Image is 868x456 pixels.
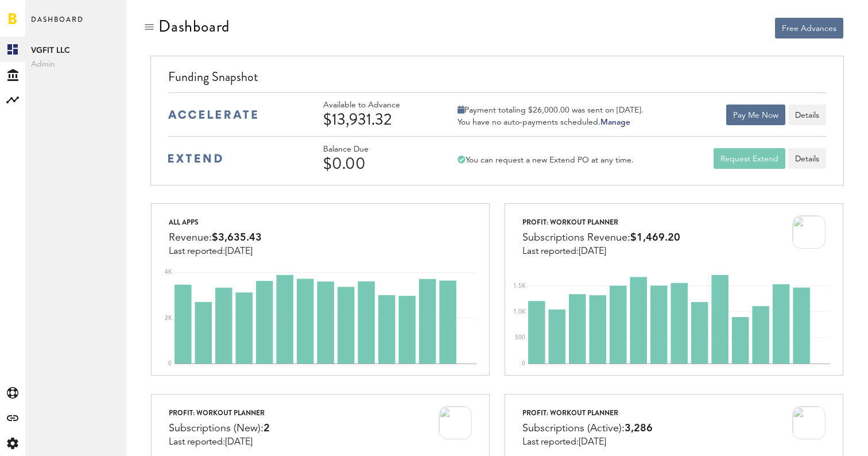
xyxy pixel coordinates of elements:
[225,438,253,447] span: [DATE]
[522,215,680,229] div: ProFit: Workout Planner
[522,420,653,437] div: Subscriptions (Active):
[458,155,634,165] div: You can request a new Extend PO at any time.
[778,422,857,450] iframe: Opens a widget where you can find more information
[31,57,121,71] span: Admin
[168,361,172,366] text: 0
[169,246,262,257] div: Last reported:
[579,438,606,447] span: [DATE]
[513,309,526,315] text: 1.0K
[212,233,262,243] span: $3,635.43
[323,110,432,129] div: $13,931.32
[169,420,270,437] div: Subscriptions (New):
[625,423,653,434] span: 3,286
[31,13,84,37] span: Dashboard
[714,148,785,169] button: Request Extend
[169,406,270,420] div: ProFit: Workout Planner
[726,105,785,125] button: Pay Me Now
[522,361,525,366] text: 0
[169,437,270,447] div: Last reported:
[515,335,525,341] text: 500
[31,44,121,57] span: VGFIT LLC
[522,437,653,447] div: Last reported:
[458,105,644,115] div: Payment totaling $26,000.00 was sent on [DATE].
[522,406,653,420] div: ProFit: Workout Planner
[579,247,606,256] span: [DATE]
[168,154,222,163] img: extend-medium-blue-logo.svg
[323,101,432,110] div: Available to Advance
[169,215,262,229] div: All apps
[792,406,826,439] img: 100x100bb_jssXdTp.jpg
[323,154,432,173] div: $0.00
[775,18,843,38] button: Free Advances
[165,269,172,275] text: 4K
[788,105,826,125] button: Details
[169,229,262,246] div: Revenue:
[225,247,253,256] span: [DATE]
[168,68,826,92] div: Funding Snapshot
[458,117,644,127] div: You have no auto-payments scheduled.
[788,148,826,169] a: Details
[522,246,680,257] div: Last reported:
[513,283,526,289] text: 1.5K
[630,233,680,243] span: $1,469.20
[158,17,230,36] div: Dashboard
[263,423,270,434] span: 2
[522,229,680,246] div: Subscriptions Revenue:
[600,118,630,126] a: Manage
[165,315,172,321] text: 2K
[168,110,257,119] img: accelerate-medium-blue-logo.svg
[439,406,472,439] img: 100x100bb_jssXdTp.jpg
[323,145,432,154] div: Balance Due
[792,215,826,249] img: 100x100bb_jssXdTp.jpg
